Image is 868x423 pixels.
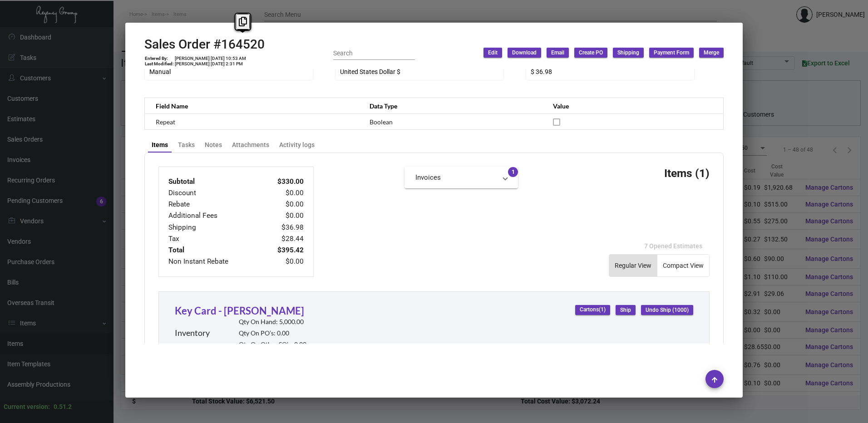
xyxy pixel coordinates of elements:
td: $0.00 [262,199,304,210]
td: $0.00 [262,210,304,221]
span: Merge [704,49,719,57]
button: Shipping [613,48,644,58]
h3: Items (1) [664,167,710,180]
button: Compact View [657,255,709,276]
td: Total [168,245,262,256]
button: 7 Opened Estimates [637,238,710,254]
td: Shipping [168,222,262,233]
button: Merge [699,48,724,58]
button: Ship [616,305,636,315]
td: $0.00 [262,256,304,267]
mat-expansion-panel-header: Invoices [404,167,518,188]
div: Attachments [232,140,269,150]
button: Create PO [574,48,607,58]
i: Copy [239,17,247,26]
button: Payment Form [649,48,694,58]
a: Key Card - [PERSON_NAME] [175,305,304,317]
span: 7 Opened Estimates [644,242,702,250]
td: [PERSON_NAME] [DATE] 2:31 PM [174,61,247,67]
td: Additional Fees [168,210,262,221]
h2: Qty On Other SO’s: 0.00 [239,341,306,349]
th: Value [544,98,724,114]
td: $330.00 [262,176,304,187]
th: Data Type [360,98,543,114]
button: Cartons(1) [575,305,610,315]
button: Regular View [609,255,657,276]
div: Notes [205,140,222,150]
span: Download [512,49,537,57]
div: Activity logs [279,140,315,150]
span: Repeat [156,118,175,126]
h2: Sales Order #164520 [144,37,265,52]
div: Tasks [178,140,195,150]
div: Items [152,140,168,150]
td: Rebate [168,199,262,210]
span: Undo Ship (1000) [646,306,689,314]
span: Email [551,49,564,57]
th: Field Name [145,98,361,114]
span: Ship [620,306,631,314]
span: Boolean [370,118,393,126]
td: [PERSON_NAME] [DATE] 10:53 AM [174,56,247,61]
td: $395.42 [262,245,304,256]
button: Download [508,48,541,58]
h2: Inventory [175,328,210,338]
div: 0.51.2 [54,402,72,412]
td: $28.44 [262,233,304,245]
h2: Qty On Hand: 5,000.00 [239,318,306,326]
button: Edit [483,48,502,58]
mat-panel-title: Invoices [415,172,496,183]
button: Email [547,48,569,58]
td: Non Instant Rebate [168,256,262,267]
span: Cartons [580,306,606,314]
span: Manual [149,68,171,75]
button: Undo Ship (1000) [641,305,693,315]
span: Shipping [617,49,639,57]
span: Edit [488,49,498,57]
span: Create PO [579,49,603,57]
td: Last Modified: [144,61,174,67]
span: Payment Form [654,49,689,57]
td: Tax [168,233,262,245]
td: Subtotal [168,176,262,187]
td: $36.98 [262,222,304,233]
td: $0.00 [262,187,304,199]
div: Current version: [4,402,50,412]
h2: Qty On PO’s: 0.00 [239,330,306,337]
span: (1) [599,307,606,313]
td: Entered By: [144,56,174,61]
td: Discount [168,187,262,199]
